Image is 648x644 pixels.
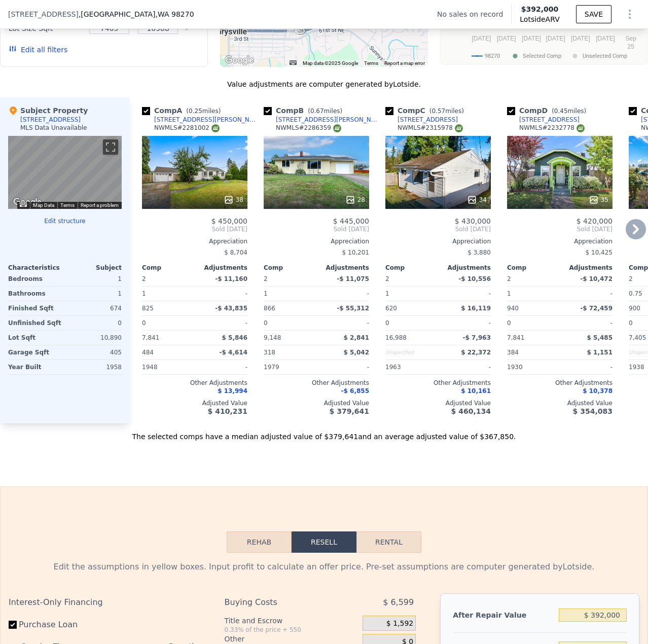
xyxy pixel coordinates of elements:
div: Comp B [264,105,346,116]
span: Lotside ARV [520,14,559,24]
span: $ 1,592 [386,619,413,628]
div: Appreciation [142,237,247,245]
img: NWMLS Logo [577,124,585,132]
span: $ 8,704 [224,249,247,256]
div: - [562,360,613,374]
div: Subject Property [8,105,88,116]
div: Comp [385,264,438,272]
div: Comp [142,264,195,272]
button: Keyboard shortcuts [290,60,297,65]
div: [STREET_ADDRESS][PERSON_NAME] [154,116,260,124]
button: Rehab [227,531,292,553]
span: 0 [385,319,389,327]
a: [STREET_ADDRESS][PERSON_NAME] [264,116,381,124]
button: Keyboard shortcuts [20,202,27,207]
div: NWMLS # 2281002 [154,124,220,132]
div: 0 [67,316,122,330]
div: - [197,287,247,301]
span: -$ 10,556 [458,275,491,282]
text: [DATE] [571,35,590,42]
span: $ 450,000 [211,217,247,225]
text: [DATE] [596,35,615,42]
button: Rental [356,531,421,553]
input: Purchase Loan [9,621,17,629]
span: , [GEOGRAPHIC_DATA] [79,9,194,19]
span: $ 420,000 [577,217,613,225]
span: 16,988 [385,334,407,341]
div: Adjustments [560,264,613,272]
div: Year Built [8,360,63,374]
div: Subject [65,264,122,272]
span: -$ 4,614 [220,349,247,356]
button: Edit all filters [9,45,67,55]
span: 2 [385,275,389,282]
div: 38 [224,195,243,205]
span: 0 [507,319,511,327]
text: 98270 [485,53,500,59]
span: 7,841 [142,334,159,341]
div: NWMLS # 2286359 [276,124,341,132]
span: 2 [264,275,268,282]
div: Other Adjustments [264,379,369,387]
div: - [197,316,247,330]
div: Bedrooms [8,272,63,286]
div: Adjusted Value [142,399,247,407]
div: Map [8,136,122,209]
span: $ 22,372 [461,349,491,356]
text: [DATE] [497,35,516,42]
span: , WA 98270 [155,10,194,18]
button: Toggle fullscreen view [103,139,118,155]
img: NWMLS Logo [211,124,220,132]
span: 9,148 [264,334,281,341]
div: Title and Escrow [225,616,358,626]
text: [DATE] [472,35,491,42]
div: Bathrooms [8,287,63,301]
span: ( miles) [182,108,225,115]
button: Edit structure [8,217,122,225]
span: -$ 11,075 [337,275,369,282]
div: - [562,287,613,301]
span: -$ 72,459 [580,305,613,312]
div: After Repair Value [453,606,555,624]
span: [STREET_ADDRESS] [8,9,79,19]
span: ( miles) [304,108,346,115]
span: 384 [507,349,519,356]
a: Report a map error [384,60,425,66]
span: 2 [629,275,633,282]
img: NWMLS Logo [455,124,463,132]
span: $ 16,119 [461,305,491,312]
span: 866 [264,305,275,312]
span: $ 5,042 [344,349,369,356]
img: Google [11,196,44,209]
text: [DATE] [546,35,565,42]
div: 1 [385,287,436,301]
div: Comp A [142,105,225,116]
span: ( miles) [548,108,590,115]
div: 1 [67,272,122,286]
span: $ 5,846 [222,334,247,341]
div: 35 [589,195,608,205]
div: 1 [142,287,193,301]
span: Sold [DATE] [264,225,369,233]
span: $ 10,378 [583,387,613,395]
div: Other Adjustments [385,379,491,387]
div: [STREET_ADDRESS] [20,116,81,124]
div: No sales on record [437,9,511,19]
label: Purchase Loan [9,616,121,634]
span: 0 [142,319,146,327]
div: 1963 [385,360,436,374]
span: 484 [142,349,154,356]
div: NWMLS # 2232778 [519,124,585,132]
span: $ 354,083 [573,407,613,415]
span: $ 5,485 [587,334,613,341]
div: Appreciation [507,237,613,245]
div: - [318,287,369,301]
div: Appreciation [264,237,369,245]
span: 900 [629,305,640,312]
div: Other [225,634,358,644]
div: Lot Sqft [8,331,63,345]
span: Sold [DATE] [142,225,247,233]
a: Report a problem [81,202,119,208]
span: $392,000 [521,5,559,13]
div: Adjustments [316,264,369,272]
